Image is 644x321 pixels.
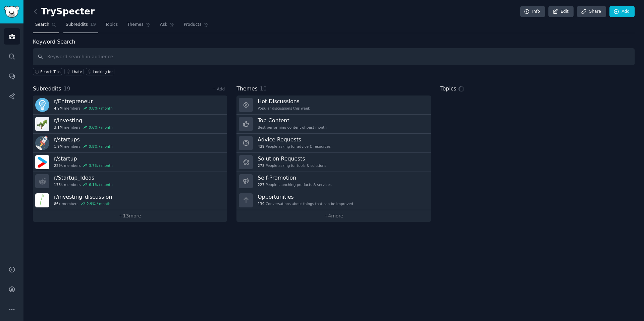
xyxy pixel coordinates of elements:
[258,125,327,130] div: Best-performing content of past month
[54,106,63,111] span: 4.9M
[236,191,431,210] a: Opportunities139Conversations about things that can be improved
[64,68,84,75] a: I hate
[258,182,264,187] span: 227
[258,144,264,149] span: 439
[35,98,49,112] img: Entrepreneur
[54,125,113,130] div: members
[236,95,431,115] a: Hot DiscussionsPopular discussions this week
[33,210,227,222] a: +13more
[258,163,326,168] div: People asking for tools & solutions
[520,6,545,17] a: Info
[35,22,49,28] span: Search
[89,182,113,187] div: 6.1 % / month
[258,174,331,181] h3: Self-Promotion
[258,155,326,162] h3: Solution Requests
[54,117,113,124] h3: r/ investing
[54,182,113,187] div: members
[33,153,227,172] a: r/startup229kmembers3.7% / month
[548,6,574,17] a: Edit
[89,106,113,111] div: 0.8 % / month
[236,153,431,172] a: Solution Requests273People asking for tools & solutions
[64,85,70,92] span: 19
[258,98,310,105] h3: Hot Discussions
[258,201,264,206] span: 139
[89,125,113,130] div: 0.6 % / month
[33,68,62,75] button: Search Tips
[258,193,353,200] h3: Opportunities
[33,95,227,115] a: r/Entrepreneur4.9Mmembers0.8% / month
[184,22,202,28] span: Products
[160,22,167,28] span: Ask
[258,144,330,149] div: People asking for advice & resources
[236,172,431,191] a: Self-Promotion227People launching products & services
[258,106,310,111] div: Popular discussions this week
[260,85,267,92] span: 10
[103,19,120,33] a: Topics
[158,19,177,33] a: Ask
[33,19,59,33] a: Search
[258,201,353,206] div: Conversations about things that can be improved
[33,6,95,17] h2: TrySpecter
[609,6,635,17] a: Add
[35,136,49,150] img: startups
[258,182,331,187] div: People launching products & services
[63,19,98,33] a: Subreddits19
[33,191,227,210] a: r/investing_discussion86kmembers2.9% / month
[4,6,19,18] img: GummySearch logo
[54,106,113,111] div: members
[105,22,118,28] span: Topics
[40,69,61,74] span: Search Tips
[87,201,110,206] div: 2.9 % / month
[125,19,153,33] a: Themes
[54,144,63,149] span: 1.9M
[577,6,606,17] a: Share
[33,85,61,93] span: Subreddits
[33,134,227,153] a: r/startups1.9Mmembers0.8% / month
[33,172,227,191] a: r/Startup_Ideas176kmembers6.1% / month
[236,85,258,93] span: Themes
[258,163,264,168] span: 273
[212,87,225,91] a: + Add
[33,39,75,45] label: Keyword Search
[54,163,63,168] span: 229k
[33,48,635,65] input: Keyword search in audience
[54,201,112,206] div: members
[258,117,327,124] h3: Top Content
[236,210,431,222] a: +4more
[35,155,49,169] img: startup
[54,193,112,200] h3: r/ investing_discussion
[236,134,431,153] a: Advice Requests439People asking for advice & resources
[35,193,49,207] img: investing_discussion
[54,201,60,206] span: 86k
[72,69,82,74] div: I hate
[54,98,113,105] h3: r/ Entrepreneur
[54,163,113,168] div: members
[93,69,113,74] div: Looking for
[236,115,431,134] a: Top ContentBest-performing content of past month
[54,182,63,187] span: 176k
[90,22,96,28] span: 19
[181,19,211,33] a: Products
[86,68,114,75] a: Looking for
[66,22,88,28] span: Subreddits
[33,115,227,134] a: r/investing3.1Mmembers0.6% / month
[258,136,330,143] h3: Advice Requests
[89,144,113,149] div: 0.8 % / month
[89,163,113,168] div: 3.7 % / month
[127,22,144,28] span: Themes
[54,125,63,130] span: 3.1M
[54,174,113,181] h3: r/ Startup_Ideas
[54,144,113,149] div: members
[440,85,457,93] span: Topics
[54,136,113,143] h3: r/ startups
[54,155,113,162] h3: r/ startup
[35,117,49,131] img: investing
